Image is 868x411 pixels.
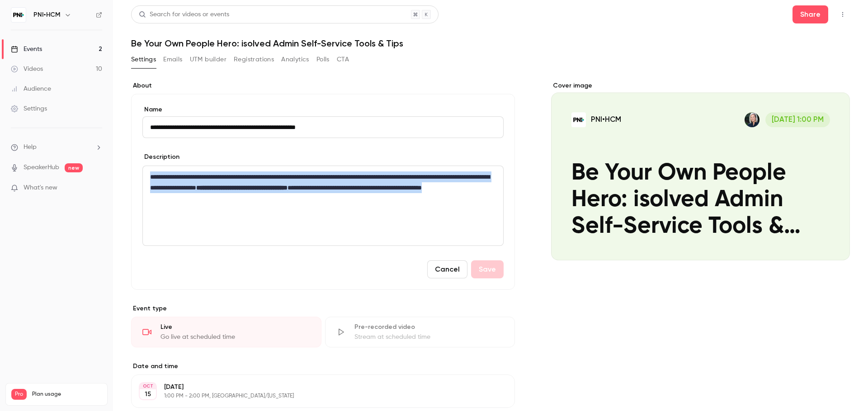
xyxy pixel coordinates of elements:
span: new [65,163,83,172]
div: Search for videos or events [139,10,229,19]
button: CTA [337,52,349,67]
div: Stream at scheduled time [354,332,504,342]
p: 1:00 PM - 2:00 PM, [GEOGRAPHIC_DATA]/[US_STATE] [164,393,467,400]
label: Cover image [551,81,850,90]
img: PNI•HCM [11,8,26,22]
div: Go live at scheduled time [160,332,310,342]
button: Analytics [281,52,309,67]
label: Description [142,152,179,162]
span: Plan usage [32,391,102,398]
p: Event type [131,304,515,313]
label: Name [142,105,504,114]
a: SpeakerHub [24,163,59,172]
span: What's new [24,183,57,193]
div: Live [160,323,310,332]
label: Date and time [131,362,515,371]
h6: PNI•HCM [33,10,61,19]
div: editor [143,166,503,245]
iframe: Noticeable Trigger [91,184,102,192]
section: description [142,166,504,246]
button: Emails [163,52,182,67]
section: Cover image [551,81,850,260]
label: About [131,81,515,90]
span: Pro [11,389,27,400]
div: Events [11,45,42,54]
li: help-dropdown-opener [11,143,102,152]
button: Settings [131,52,156,67]
button: Polls [316,52,330,67]
button: UTM builder [190,52,226,67]
button: Registrations [234,52,274,67]
button: Cancel [427,260,467,278]
div: OCT [140,383,156,389]
div: Audience [11,84,51,93]
p: [DATE] [164,383,467,392]
div: Pre-recorded video [354,323,504,332]
div: Pre-recorded videoStream at scheduled time [325,317,515,347]
div: Videos [11,65,43,74]
div: LiveGo live at scheduled time [131,317,321,347]
p: 15 [145,390,151,399]
div: Settings [11,104,47,113]
h1: Be Your Own People Hero: isolved Admin Self-Service Tools & Tips [131,38,850,49]
span: Help [24,143,37,152]
button: Share [793,5,828,23]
